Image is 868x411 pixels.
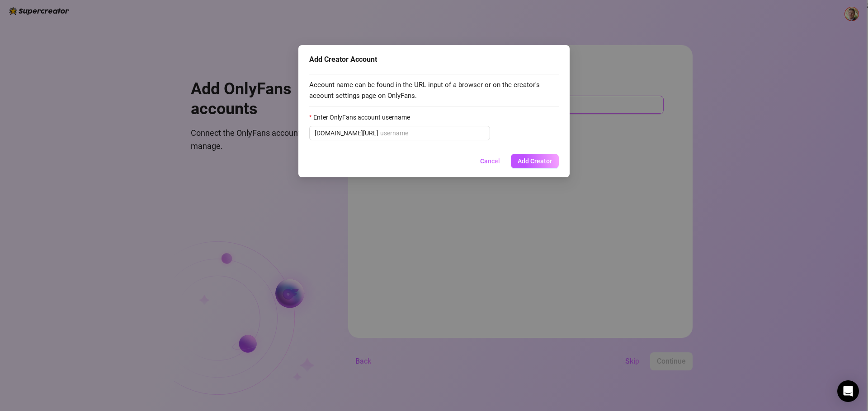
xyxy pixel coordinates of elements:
button: Add Creator [511,154,559,168]
span: Cancel [480,157,500,165]
span: Account name can be found in the URL input of a browser or on the creator's account settings page... [309,80,559,101]
span: Add Creator [518,157,552,165]
div: Add Creator Account [309,54,559,65]
span: [DOMAIN_NAME][URL] [315,128,378,138]
label: Enter OnlyFans account username [309,112,416,122]
input: Enter OnlyFans account username [380,128,485,138]
div: Open Intercom Messenger [837,380,859,402]
button: Cancel [473,154,507,168]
